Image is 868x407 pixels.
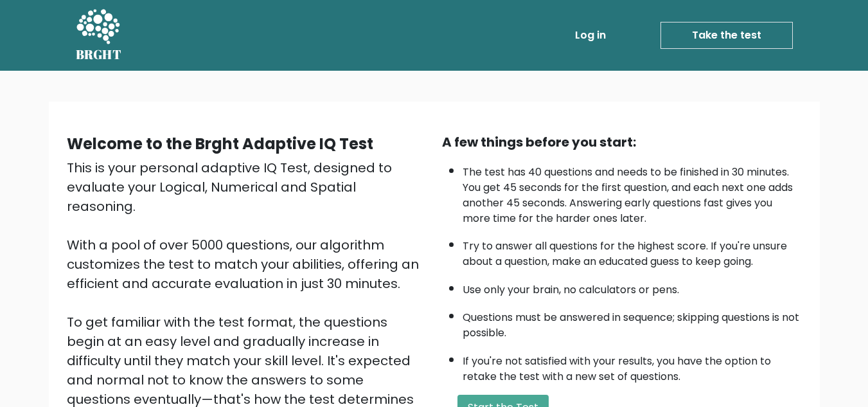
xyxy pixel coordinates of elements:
li: Use only your brain, no calculators or pens. [463,276,802,298]
li: If you're not satisfied with your results, you have the option to retake the test with a new set ... [463,347,802,384]
li: Try to answer all questions for the highest score. If you're unsure about a question, make an edu... [463,232,802,269]
h5: BRGHT [76,47,122,62]
li: Questions must be answered in sequence; skipping questions is not possible. [463,303,802,341]
li: The test has 40 questions and needs to be finished in 30 minutes. You get 45 seconds for the firs... [463,158,802,226]
a: Take the test [660,22,793,49]
b: Welcome to the Brght Adaptive IQ Test [67,133,373,154]
a: Log in [570,23,611,48]
div: A few things before you start: [442,132,802,152]
a: BRGHT [76,5,122,66]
